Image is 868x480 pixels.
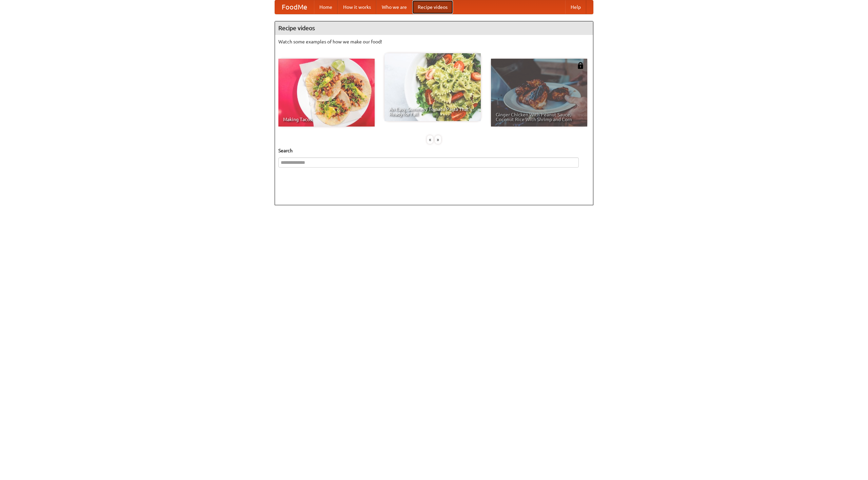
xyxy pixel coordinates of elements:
h5: Search [278,147,590,154]
a: FoodMe [275,0,314,14]
a: Making Tacos [278,59,375,127]
a: Home [314,0,338,14]
a: How it works [338,0,376,14]
h4: Recipe videos [275,21,593,35]
p: Watch some examples of how we make our food! [278,38,590,45]
a: An Easy, Summery Tomato Pasta That's Ready for Fall [384,53,481,121]
span: An Easy, Summery Tomato Pasta That's Ready for Fall [389,107,476,116]
div: » [435,135,441,144]
a: Help [565,0,586,14]
a: Who we are [376,0,412,14]
div: « [427,135,433,144]
a: Recipe videos [412,0,453,14]
img: 483408.png [577,62,584,69]
span: Making Tacos [283,117,370,122]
